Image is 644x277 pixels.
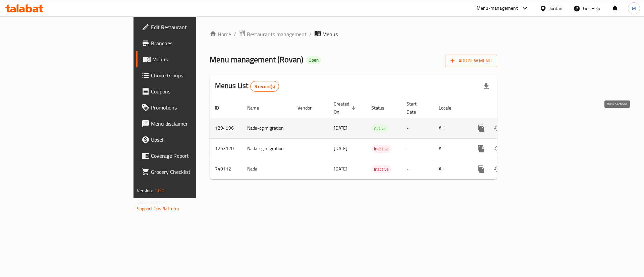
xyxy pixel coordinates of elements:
span: Open [306,57,321,63]
div: Open [306,56,321,64]
td: - [401,159,433,179]
a: Upsell [136,132,241,148]
span: [DATE] [334,164,347,173]
button: more [473,141,489,157]
span: Edit Restaurant [151,23,236,31]
nav: breadcrumb [210,30,497,39]
div: Jordan [549,5,562,12]
span: Promotions [151,103,236,112]
a: Promotions [136,99,241,116]
td: Nada [242,159,292,179]
button: Change Status [489,161,505,177]
span: Upsell [151,136,236,144]
span: Choice Groups [151,71,236,79]
a: Coverage Report [136,148,241,164]
span: Grocery Checklist [151,168,236,176]
h2: Menus List [215,81,279,92]
span: Menus [322,30,338,38]
span: Menus [152,55,236,63]
button: more [473,161,489,177]
a: Choice Groups [136,67,241,83]
span: 3 record(s) [251,83,279,90]
button: Add New Menu [445,55,497,67]
span: Vendor [298,104,320,112]
a: Coupons [136,83,241,99]
span: Coupons [151,87,236,95]
td: Nada-cg migration [242,118,292,138]
span: Active [371,125,388,132]
a: Edit Restaurant [136,19,241,35]
li: / [309,30,312,38]
a: Menu disclaimer [136,116,241,132]
span: [DATE] [334,124,347,132]
span: Status [371,104,393,112]
span: Version: [137,186,153,195]
span: Restaurants management [247,30,307,38]
span: Add New Menu [450,57,492,65]
span: 1.0.0 [154,186,165,195]
a: Branches [136,35,241,51]
table: enhanced table [210,98,543,180]
div: Total records count [250,81,279,92]
span: Name [247,104,268,112]
button: Change Status [489,141,505,157]
td: All [433,138,468,159]
span: Coverage Report [151,152,236,160]
a: Menus [136,51,241,67]
td: - [401,138,433,159]
button: more [473,120,489,136]
span: M [632,5,636,12]
div: Export file [478,78,494,94]
td: All [433,118,468,138]
span: [DATE] [334,144,347,153]
span: Menu management ( Rovan ) [210,52,303,67]
span: Locale [439,104,460,112]
span: Branches [151,39,236,47]
span: Start Date [407,100,425,116]
div: Inactive [371,145,391,153]
span: Created On [334,100,358,116]
td: All [433,159,468,179]
span: Inactive [371,145,391,153]
td: Nada-cg migration [242,138,292,159]
button: Change Status [489,120,505,136]
a: Grocery Checklist [136,164,241,180]
span: Inactive [371,165,391,173]
span: ID [215,104,228,112]
span: Menu disclaimer [151,120,236,128]
a: Restaurants management [239,30,307,39]
span: Get support on: [137,198,168,206]
div: Active [371,124,388,132]
th: Actions [468,98,543,118]
div: Menu-management [477,4,518,12]
td: - [401,118,433,138]
a: Support.OpsPlatform [137,204,179,213]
